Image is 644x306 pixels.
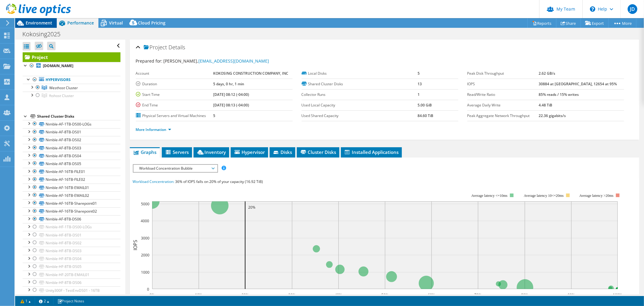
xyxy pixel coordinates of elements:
span: Environment [26,20,52,26]
span: JD [628,4,637,14]
span: Inventory [197,149,226,155]
text: 30% [288,292,296,298]
a: Nimble-AF-16TB-EMAIL02 [23,191,120,199]
b: [DATE] 08:12 (-04:00) [213,92,249,97]
text: 0 [147,287,149,292]
span: 36% of IOPS falls on 20% of your capacity (16.92 TiB) [175,179,263,184]
label: Collector Runs [302,92,418,98]
b: 85% reads / 15% writes [539,92,579,97]
a: Nimble-HF-8TB-DS01 [23,231,120,239]
a: Nimble-HF-8TB-DS05 [23,263,120,271]
a: Export [581,18,609,28]
b: 5 [213,113,215,118]
b: 4.48 TiB [539,103,552,108]
span: Disks [273,149,292,155]
text: 20% [248,205,255,210]
a: Nimble-AF-16TB-Sharepoint02 [23,207,120,215]
a: 1 [16,297,35,305]
a: Nimble-AF-8TB-DS03 [23,144,120,152]
text: 4000 [141,218,149,223]
a: More Information [136,127,171,132]
b: 5 days, 0 hr, 1 min [213,81,244,86]
span: Cluster Disks [300,149,336,155]
a: ftohost Cluster [23,92,120,99]
text: 10% [195,292,202,298]
b: KOKOSING CONSTRUCTION COMPANY, INC [213,71,288,76]
a: Nimble-AF-8TB-DS01 [23,128,120,136]
span: Performance [67,20,94,26]
span: ftohost Cluster [49,93,74,98]
svg: \n [590,6,595,12]
label: Read/Write Ratio [467,92,539,98]
a: Nimble-AF-8TB-DS04 [23,152,120,160]
tspan: Average latency 10<=20ms [524,194,564,198]
a: More [608,18,636,28]
a: [EMAIL_ADDRESS][DOMAIN_NAME] [199,58,269,64]
h1: Kokosing2025 [20,31,70,37]
a: Nimble-AF-8TB-DS06 [23,215,120,223]
text: 1000 [141,270,149,275]
div: Shared Cluster Disks [37,113,120,120]
span: Project [144,44,167,50]
label: Physical Servers and Virtual Machines [136,113,213,119]
text: 50% [381,292,389,298]
text: 5000 [141,201,149,207]
span: Hypervisor [234,149,265,155]
text: 2000 [141,252,149,258]
a: Hypervisors [23,76,120,84]
text: 3000 [141,236,149,241]
label: Peak Aggregate Network Throughput [467,113,539,119]
a: Nimble-HF-8TB-DS03 [23,247,120,255]
a: Nimble-HF-8TB-DS06 [23,278,120,286]
label: Peak Disk Throughput [467,70,539,76]
span: Details [169,44,185,51]
b: 5 [418,71,420,76]
a: Nimble-AF-16TB-FILE01 [23,168,120,176]
label: Average Daily Write [467,102,539,108]
b: 1 [418,92,420,97]
b: 22.36 gigabits/s [539,113,566,118]
span: Installed Applications [344,149,399,155]
span: Graphs [133,149,157,155]
span: [PERSON_NAME], [164,58,269,64]
text: Average latency >20ms [579,194,613,198]
a: Project Notes [53,297,88,305]
a: Nimble-AF-8TB-DS02 [23,136,120,144]
label: Shared Cluster Disks [302,81,418,87]
label: Duration [136,81,213,87]
a: Nimble-HF-20TB-EMAIL01 [23,271,120,278]
a: [DOMAIN_NAME] [23,62,120,70]
a: Westhost Cluster [23,84,120,92]
a: Nimble-AF-16TB-Sharepoint01 [23,199,120,207]
a: Unity300F - TestEnvDS01 - 16TB [23,286,120,294]
text: 90% [568,292,575,298]
tspan: Average latency <=10ms [471,194,508,198]
a: Nimble-HF-1TB-DS00-LOGs [23,223,120,231]
b: 2.62 GB/s [539,71,555,76]
b: [DOMAIN_NAME] [43,63,73,68]
label: Local Disks [302,70,418,76]
span: Servers [165,149,189,155]
text: 0% [149,292,155,298]
b: 30884 at [GEOGRAPHIC_DATA], 12654 at 95% [539,81,617,86]
text: 100% [613,292,622,298]
label: Prepared for: [136,58,163,64]
text: 70% [474,292,482,298]
label: Account [136,70,213,76]
a: Nimble-HF-8TB-DS02 [23,239,120,247]
span: Westhost Cluster [49,85,78,90]
b: 13 [418,81,422,86]
a: Share [556,18,581,28]
label: Start Time [136,92,213,98]
b: 5.00 GiB [418,103,432,108]
text: 60% [428,292,435,298]
b: 84.60 TiB [418,113,433,118]
b: [DATE] 08:13 (-04:00) [213,103,249,108]
label: Used Shared Capacity [302,113,418,119]
a: Nimble-AF-1TB-DS00-LOGs [23,120,120,128]
a: Reports [527,18,556,28]
a: Project [23,52,120,62]
text: IOPS [132,240,139,250]
span: Virtual [109,20,123,26]
span: Workload Concentration Bubble [136,165,214,172]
